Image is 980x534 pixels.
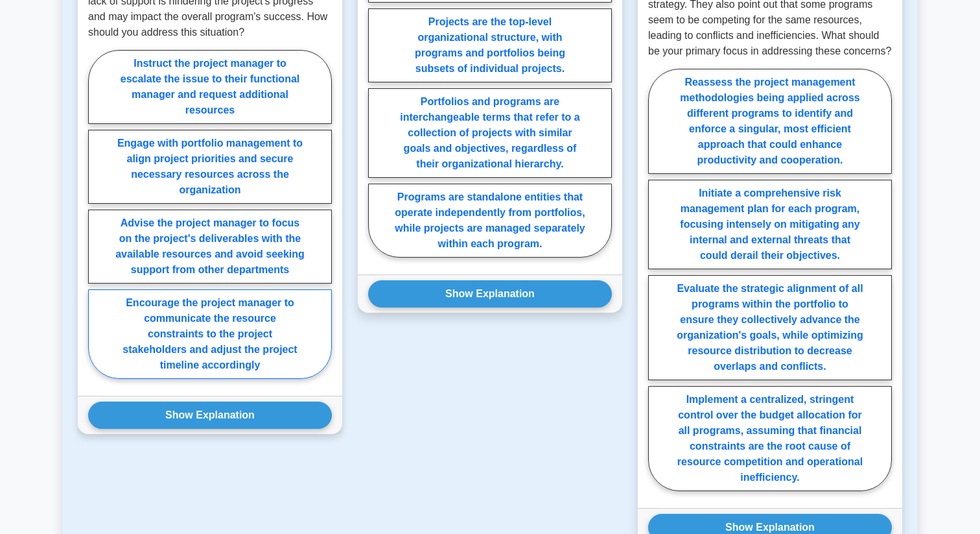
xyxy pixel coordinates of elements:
[88,289,332,379] label: Encourage the project manager to communicate the resource constraints to the project stakeholders...
[88,130,332,204] label: Engage with portfolio management to align project priorities and secure necessary resources acros...
[648,386,892,491] label: Implement a centralized, stringent control over the budget allocation for all programs, assuming ...
[368,184,612,258] label: Programs are standalone entities that operate independently from portfolios, while projects are m...
[88,402,332,429] button: Show Explanation
[648,275,892,380] label: Evaluate the strategic alignment of all programs within the portfolio to ensure they collectively...
[648,180,892,269] label: Initiate a comprehensive risk management plan for each program, focusing intensely on mitigating ...
[648,69,892,174] label: Reassess the project management methodologies being applied across different programs to identify...
[368,8,612,82] label: Projects are the top-level organizational structure, with programs and portfolios being subsets o...
[88,210,332,284] label: Advise the project manager to focus on the project's deliverables with the available resources an...
[368,88,612,178] label: Portfolios and programs are interchangeable terms that refer to a collection of projects with sim...
[368,280,612,308] button: Show Explanation
[88,50,332,124] label: Instruct the project manager to escalate the issue to their functional manager and request additi...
